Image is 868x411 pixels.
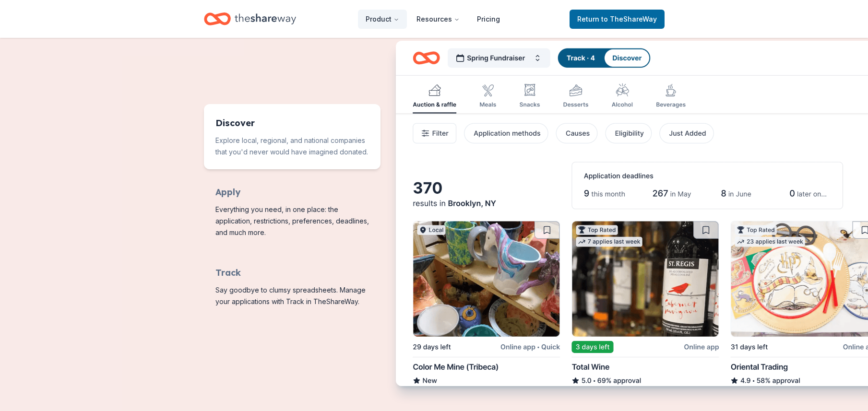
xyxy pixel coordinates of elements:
span: Return [577,13,657,25]
button: Resources [409,10,467,29]
a: Home [204,8,296,30]
span: to TheShareWay [601,15,657,23]
button: Product [358,10,407,29]
a: Returnto TheShareWay [570,10,665,29]
nav: Main [358,8,508,30]
a: Pricing [469,10,508,29]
